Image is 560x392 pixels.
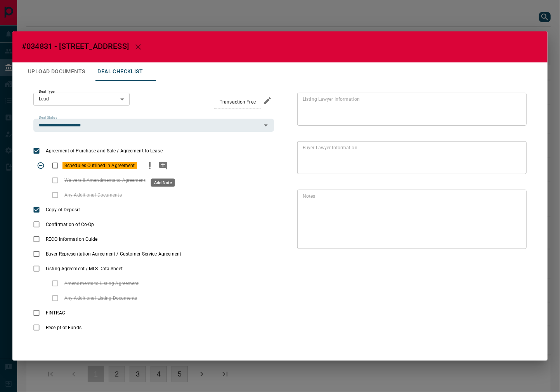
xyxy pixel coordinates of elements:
[33,93,130,106] div: Lead
[22,41,129,51] span: #034831 - [STREET_ADDRESS]
[33,158,48,173] span: Toggle Applicable
[44,250,184,257] span: Buyer Representation Agreement / Customer Service Agreement
[62,280,141,287] span: Amendments to Listing Agreement
[44,206,82,213] span: Copy of Deposit
[62,192,124,199] span: Any Additional Documents
[303,96,518,122] textarea: text field
[151,179,175,187] div: Add Note
[303,193,518,245] textarea: text field
[44,221,96,228] span: Confirmation of Co-Op
[44,147,165,154] span: Agreement of Purchase and Sale / Agreement to Lease
[303,144,518,171] textarea: text field
[44,236,99,243] span: RECO Information Guide
[62,162,137,169] span: Schedules Outlined in Agreement
[44,265,125,272] span: Listing Agreement / MLS Data Sheet
[260,120,271,131] button: Open
[44,324,83,331] span: Receipt of Funds
[261,94,274,107] button: edit
[44,309,67,316] span: FINTRAC
[39,89,55,94] label: Deal Type
[143,158,156,173] button: priority
[156,158,170,173] button: add note
[62,295,139,302] span: Any Additional Listing Documents
[22,62,91,81] button: Upload Documents
[91,62,149,81] button: Deal Checklist
[62,177,147,184] span: Waivers & Amendments to Agreement
[39,115,57,120] label: Deal Status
